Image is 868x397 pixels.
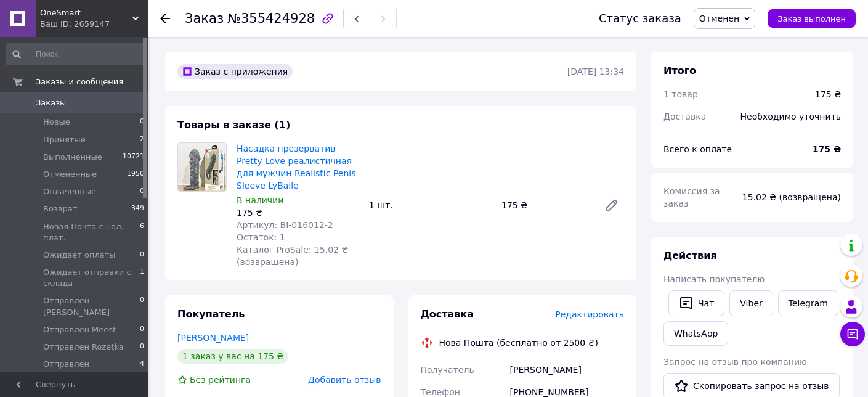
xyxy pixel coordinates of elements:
div: Вернуться назад [160,12,170,25]
span: OneSmart [40,7,132,18]
span: 0 [140,117,144,128]
a: Viber [729,290,773,316]
input: Поиск [6,43,145,65]
span: Возврат [43,203,77,215]
a: Telegram [778,290,838,316]
span: Остаток: 1 [237,232,285,242]
span: 1 [140,267,144,289]
span: Доставка [663,112,706,121]
span: №355424928 [227,11,315,26]
span: Ожидает оплаты [43,250,116,261]
span: 15.02 ₴ (возвращена) [742,192,841,202]
span: Ожидает отправки с склада [43,267,140,289]
span: Отправлен [GEOGRAPHIC_DATA] [43,359,140,381]
span: Доставка [421,308,474,320]
span: Без рейтинга [190,375,251,385]
span: Покупатель [177,308,245,320]
div: Нова Пошта (бесплатно от 2500 ₴) [436,337,601,349]
div: Статус заказа [599,12,681,25]
button: Заказ выполнен [768,9,856,28]
span: 10721 [123,152,144,163]
button: Чат с покупателем [840,322,865,346]
span: 0 [140,295,144,317]
span: Принятые [43,134,86,145]
img: Насадка презерватив Pretty Love реалистичная для мужчин Realistic Penis Sleeve LyBaile [178,143,226,191]
a: WhatsApp [663,321,728,346]
span: Итого [663,65,696,76]
b: 175 ₴ [813,144,841,154]
a: [PERSON_NAME] [177,333,249,343]
span: Товары в заказе (1) [177,119,290,131]
span: 349 [131,203,144,215]
span: 1 товар [663,89,698,99]
span: Получатель [421,365,474,375]
span: 0 [140,324,144,335]
span: Отменен [699,14,739,23]
div: Заказ с приложения [177,64,293,79]
span: Новая Почта с нал. плат. [43,221,140,244]
span: Запрос на отзыв про компанию [663,357,807,367]
span: Оплаченные [43,186,96,197]
time: [DATE] 13:34 [567,67,624,76]
span: Редактировать [555,309,624,319]
span: 0 [140,250,144,261]
span: Действия [663,250,717,261]
div: [PERSON_NAME] [508,359,627,381]
span: 0 [140,186,144,197]
span: Выполненные [43,152,102,163]
span: Всего к оплате [663,144,732,154]
span: 4 [140,359,144,381]
span: Написать покупателю [663,274,765,284]
div: Необходимо уточнить [733,103,848,130]
a: Редактировать [599,193,624,218]
span: Заказ выполнен [777,14,846,23]
div: 1 шт. [364,197,497,214]
span: 6 [140,221,144,244]
div: 175 ₴ [815,88,841,100]
div: 1 заказ у вас на 175 ₴ [177,349,288,364]
div: 175 ₴ [497,197,594,214]
span: Отправлен Meest [43,324,116,335]
button: Чат [668,290,724,316]
span: Новые [43,117,70,128]
span: Отмененные [43,169,97,180]
span: Добавить отзыв [308,375,381,385]
span: 2 [140,134,144,145]
span: В наличии [237,195,283,205]
span: 0 [140,342,144,353]
span: Артикул: BI-016012-2 [237,220,333,230]
span: Отправлен Rozetka [43,342,124,353]
span: Заказ [185,11,224,26]
a: Насадка презерватив Pretty Love реалистичная для мужчин Realistic Penis Sleeve LyBaile [237,144,355,190]
span: Заказы [36,97,66,108]
span: 1950 [127,169,144,180]
div: 175 ₴ [237,207,359,219]
div: Ваш ID: 2659147 [40,18,148,30]
span: Каталог ProSale: 15.02 ₴ (возвращена) [237,245,348,267]
span: Отправлен [PERSON_NAME] [43,295,140,317]
span: Комиссия за заказ [663,186,720,208]
span: Заказы и сообщения [36,76,123,88]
